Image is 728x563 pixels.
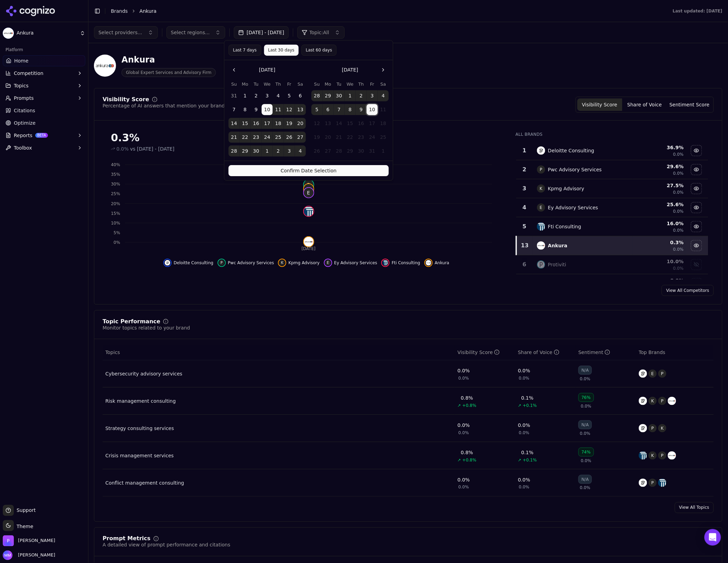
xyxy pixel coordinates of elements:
[691,259,702,270] button: Show protiviti data
[3,117,85,128] a: Optimize
[163,259,213,267] button: Hide deloitte consulting data
[458,367,470,374] div: 0.0%
[229,145,240,156] button: Sunday, September 28th, 2025, selected
[516,160,708,179] tr: 2PPwc Advisory Services29.6%0.0%Hide pwc advisory services data
[240,90,251,101] button: Monday, September 1st, 2025
[673,8,722,14] div: Last updated: [DATE]
[367,104,378,115] button: Today, Friday, October 10th, 2025, selected
[673,266,684,271] span: 0.0%
[548,204,598,211] div: Ey Advisory Services
[521,449,534,456] div: 0.1%
[691,183,702,194] button: Hide kpmg advisory data
[295,118,306,129] button: Saturday, September 20th, 2025, selected
[649,479,657,487] span: P
[301,45,337,56] button: Last 60 days
[111,172,120,177] tspan: 35%
[229,118,240,129] button: Sunday, September 14th, 2025, selected
[284,132,295,143] button: Friday, September 26th, 2025, selected
[334,81,345,87] th: Tuesday
[304,184,314,194] span: K
[324,259,377,267] button: Hide ey advisory services data
[105,398,176,404] a: Risk management consulting
[3,142,85,153] button: Toolbox
[130,145,175,152] span: vs [DATE] - [DATE]
[334,104,345,115] button: Tuesday, October 7th, 2025, selected
[240,81,251,87] th: Monday
[519,222,530,231] div: 5
[284,90,295,101] button: Friday, September 5th, 2025
[105,452,174,459] div: Crisis management services
[103,345,455,360] th: Topics
[673,247,684,252] span: 0.0%
[518,422,530,429] div: 0.0%
[519,430,530,436] span: 0.0%
[356,104,367,115] button: Thursday, October 9th, 2025, selected
[312,90,323,101] button: Sunday, September 28th, 2025, selected
[705,529,721,546] div: Open Intercom Messenger
[378,90,389,101] button: Saturday, October 4th, 2025, selected
[262,118,273,129] button: Wednesday, September 17th, 2025, selected
[578,349,610,356] div: Sentiment
[519,165,530,174] div: 2
[295,104,306,115] button: Saturday, September 13th, 2025, selected
[19,11,34,17] div: v 4.0.25
[424,259,449,267] button: Hide ankura data
[240,145,251,156] button: Monday, September 29th, 2025, selected
[518,403,521,408] span: ↗
[378,64,389,75] button: Go to the Next Month
[98,29,142,36] span: Select providers...
[667,98,712,111] button: Sentiment Score
[345,81,356,87] th: Wednesday
[103,97,149,102] div: Visibility Score
[304,237,314,247] img: ankura
[295,90,306,101] button: Saturday, September 6th, 2025
[251,90,262,101] button: Tuesday, September 2nd, 2025
[675,502,714,513] a: View All Topics
[634,163,684,170] div: 29.6 %
[251,81,262,87] th: Tuesday
[301,247,316,251] tspan: [DATE]
[234,26,289,39] button: [DATE] - [DATE]
[367,81,378,87] th: Friday
[284,145,295,156] button: Friday, October 3rd, 2025, selected
[639,349,665,356] span: Top Brands
[548,185,584,192] div: Kpmg Advisory
[11,11,17,17] img: logo_orange.svg
[103,324,190,331] div: Monitor topics related to your brand
[636,345,714,360] th: Top Brands
[111,162,120,167] tspan: 40%
[458,349,500,356] div: Visibility Score
[262,132,273,143] button: Wednesday, September 24th, 2025, selected
[114,230,120,235] tspan: 5%
[218,259,274,267] button: Hide pwc advisory services data
[111,182,120,187] tspan: 30%
[537,222,545,231] img: fti consulting
[356,90,367,101] button: Thursday, October 2nd, 2025, selected
[14,95,34,102] span: Prompts
[174,260,213,266] span: Deloitte Consulting
[668,451,676,460] img: ankura
[122,68,216,77] span: Global Expert Services and Advisory Firm
[103,542,230,548] div: A detailed view of prompt performance and citations
[634,182,684,189] div: 27.5 %
[14,70,44,77] span: Competition
[14,107,35,114] span: Citations
[111,211,120,216] tspan: 15%
[649,397,657,405] span: K
[111,192,120,197] tspan: 25%
[14,132,32,139] span: Reports
[262,81,273,87] th: Wednesday
[521,394,534,401] div: 0.1%
[516,236,708,255] tr: 13ankuraAnkura0.3%0.0%Hide ankura data
[537,260,545,269] img: protiviti
[105,349,120,356] span: Topics
[3,93,85,104] button: Prompts
[345,104,356,115] button: Wednesday, October 8th, 2025, selected
[691,202,702,213] button: Hide ey advisory services data
[111,201,120,206] tspan: 20%
[312,104,323,115] button: Sunday, October 5th, 2025, selected
[523,403,537,408] span: +0.1%
[295,81,306,87] th: Saturday
[309,29,329,36] span: Topic: All
[537,203,545,212] span: E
